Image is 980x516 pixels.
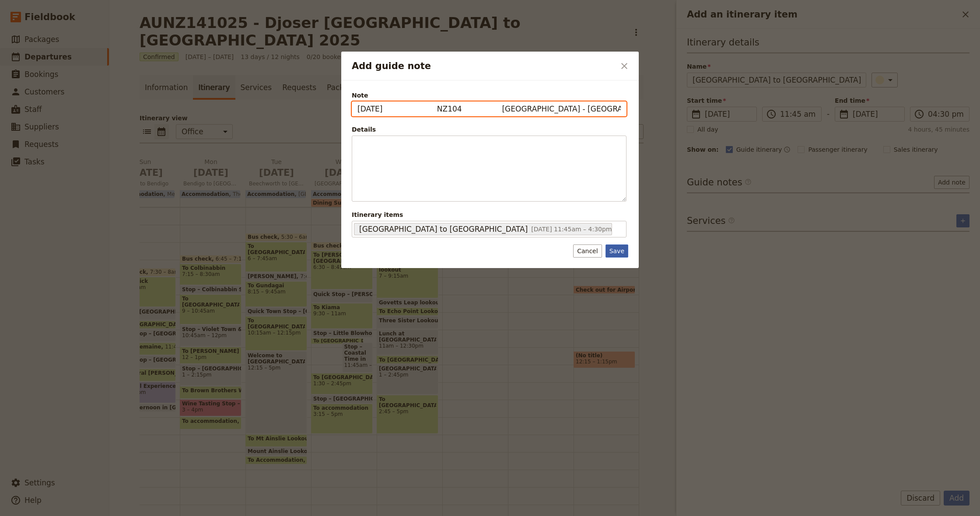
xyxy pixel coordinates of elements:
[617,59,632,73] button: Close dialog
[352,210,626,219] span: Itinerary items
[352,125,626,134] div: Details
[359,224,528,234] span: [GEOGRAPHIC_DATA] to [GEOGRAPHIC_DATA]
[352,101,626,116] input: Note
[531,226,612,233] span: [DATE] 11:45am – 4:30pm
[352,91,626,100] span: Note
[352,59,615,73] h2: Add guide note
[573,244,602,258] button: Cancel
[605,244,628,258] button: Save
